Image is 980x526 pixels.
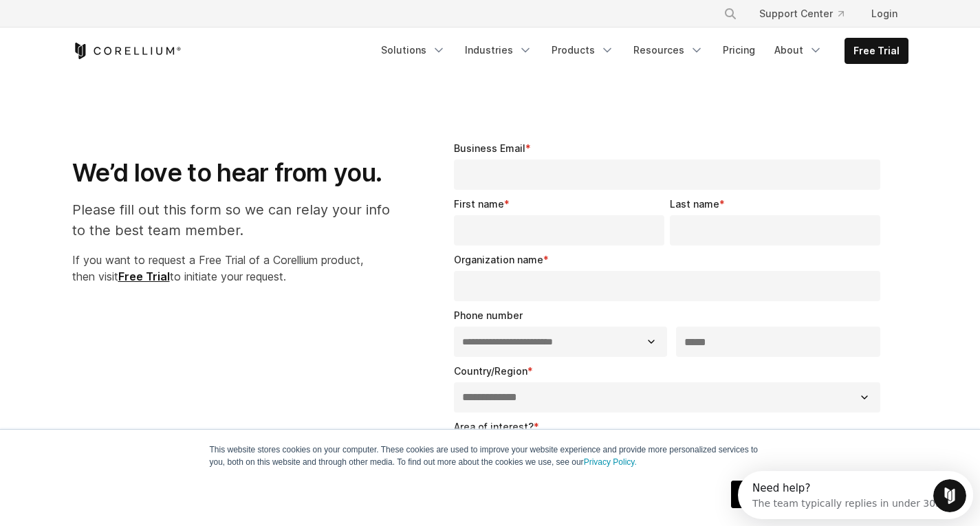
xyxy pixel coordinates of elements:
span: Organization name [454,254,543,265]
div: Open Intercom Messenger [6,6,248,43]
button: Search [718,1,743,26]
a: Industries [457,38,541,63]
div: The team typically replies in under 30m [14,23,207,37]
span: Business Email [454,142,525,154]
p: This website stores cookies on your computer. These cookies are used to improve your website expe... [210,443,771,468]
span: Last name [670,198,719,210]
span: Phone number [454,309,523,321]
div: Need help? [14,12,207,23]
iframe: Intercom live chat discovery launcher [738,471,973,519]
a: About [766,38,831,63]
a: Products [543,38,622,63]
span: First name [454,198,504,210]
a: Corellium Home [72,43,182,59]
a: Privacy Policy. [584,457,637,467]
span: Area of interest? [454,421,534,432]
div: Navigation Menu [373,38,908,64]
a: Pricing [715,38,763,63]
h1: We’d love to hear from you. [72,157,404,188]
span: Country/Region [454,365,527,377]
iframe: Intercom live chat [933,479,966,512]
a: Free Trial [118,270,170,283]
a: Login [860,1,908,26]
a: Support Center [748,1,855,26]
div: Navigation Menu [707,1,908,26]
p: Please fill out this form so we can relay your info to the best team member. [72,199,404,241]
a: Solutions [373,38,454,63]
a: Free Trial [845,39,908,63]
p: If you want to request a Free Trial of a Corellium product, then visit to initiate your request. [72,252,404,285]
a: Resources [625,38,712,63]
a: OK [731,481,766,508]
